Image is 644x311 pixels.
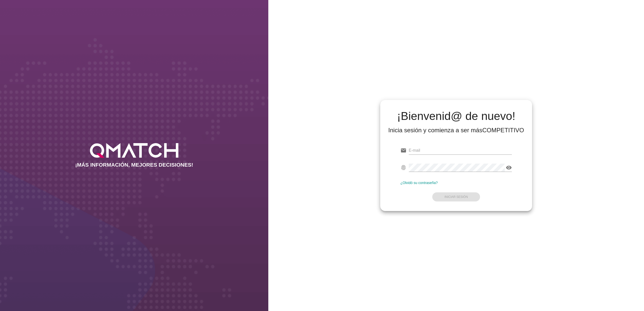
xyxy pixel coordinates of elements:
h2: ¡MÁS INFORMACIÓN, MEJORES DECISIONES! [75,162,193,168]
div: Inicia sesión y comienza a ser más [388,126,524,134]
i: email [400,147,407,153]
h2: ¡Bienvenid@ de nuevo! [388,110,524,122]
a: ¿Olvidó su contraseña? [400,181,438,185]
strong: COMPETITIVO [482,127,524,134]
i: visibility [506,165,512,171]
input: E-mail [409,146,512,154]
i: fingerprint [400,165,407,171]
